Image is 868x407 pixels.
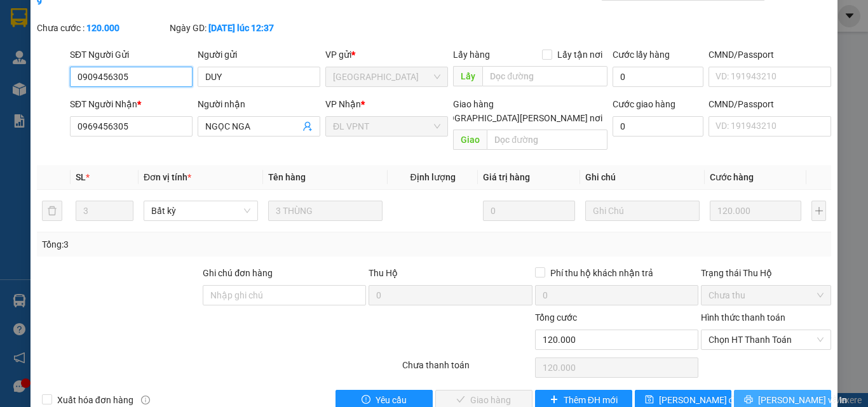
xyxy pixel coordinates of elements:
input: Dọc đường [482,66,607,86]
span: [PERSON_NAME] đổi [659,393,741,407]
input: VD: Bàn, Ghế [268,201,383,221]
input: Cước giao hàng [613,116,703,137]
b: [DOMAIN_NAME] [107,48,175,58]
input: 0 [483,201,574,221]
span: ĐL Quận 5 [333,67,440,86]
span: Bất kỳ [151,201,250,220]
input: Ghi chú đơn hàng [203,285,366,305]
label: Ghi chú đơn hàng [203,268,273,278]
label: Hình thức thanh toán [701,312,785,323]
input: 0 [710,201,801,221]
span: Lấy [453,66,482,86]
span: Tên hàng [268,172,306,182]
li: (c) 2017 [107,60,175,76]
span: SL [76,172,86,182]
button: plus [811,201,826,221]
span: Định lượng [410,172,455,182]
span: Giao hàng [453,99,494,109]
div: CMND/Passport [709,97,831,111]
div: Trạng thái Thu Hộ [701,266,831,280]
div: Người nhận [198,97,320,111]
b: Phúc An Express [16,82,66,164]
span: Đơn vị tính [144,172,191,182]
label: Cước giao hàng [613,99,675,109]
span: ĐL VPNT [333,117,440,136]
b: [DATE] lúc 12:37 [208,23,274,33]
span: Lấy hàng [453,50,490,60]
span: Chưa thu [709,286,824,305]
input: Cước lấy hàng [613,67,703,87]
span: Yêu cầu [376,393,407,407]
span: Phí thu hộ khách nhận trả [545,266,658,280]
span: plus [550,395,559,405]
img: logo.jpg [138,16,168,46]
div: CMND/Passport [709,48,831,62]
span: Thu Hộ [369,268,398,278]
b: 120.000 [86,23,119,33]
div: Tổng: 3 [42,237,336,251]
span: [GEOGRAPHIC_DATA][PERSON_NAME] nơi [429,111,607,125]
span: Giá trị hàng [483,172,530,182]
span: Cước hàng [710,172,754,182]
b: Gửi khách hàng [78,18,126,78]
span: printer [744,395,753,405]
div: SĐT Người Gửi [70,48,193,62]
span: Tổng cước [535,312,577,323]
span: Thêm ĐH mới [564,393,618,407]
span: info-circle [141,396,150,404]
span: Lấy tận nơi [552,48,607,62]
div: SĐT Người Nhận [70,97,193,111]
img: logo.jpg [16,16,79,79]
span: exclamation-circle [362,395,370,405]
label: Cước lấy hàng [613,50,670,60]
span: save [645,395,654,405]
input: Dọc đường [487,130,607,150]
span: Giao [453,130,487,150]
th: Ghi chú [580,165,705,190]
div: Chưa cước : [37,21,167,35]
span: Chọn HT Thanh Toán [709,330,824,349]
div: Người gửi [198,48,320,62]
span: VP Nhận [325,99,361,109]
div: Chưa thanh toán [401,358,534,380]
input: Ghi Chú [585,201,700,221]
span: Xuất hóa đơn hàng [52,393,139,407]
div: VP gửi [325,48,448,62]
div: Ngày GD: [170,21,300,35]
button: delete [42,201,62,221]
span: user-add [302,121,313,131]
span: [PERSON_NAME] và In [758,393,847,407]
